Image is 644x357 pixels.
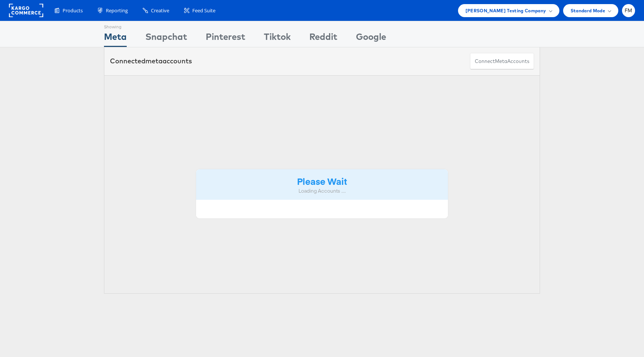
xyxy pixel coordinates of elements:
[571,7,605,15] span: Standard Mode
[63,7,83,14] span: Products
[104,21,127,30] div: Showing
[264,30,291,47] div: Tiktok
[145,57,162,65] span: meta
[625,8,632,13] span: FM
[104,30,127,47] div: Meta
[470,53,534,70] button: ConnectmetaAccounts
[309,30,337,47] div: Reddit
[110,56,192,66] div: Connected accounts
[495,58,507,65] span: meta
[356,30,386,47] div: Google
[106,7,128,14] span: Reporting
[206,30,245,47] div: Pinterest
[297,175,347,187] strong: Please Wait
[151,7,169,14] span: Creative
[145,30,187,47] div: Snapchat
[465,7,546,15] span: [PERSON_NAME] Testing Company
[202,187,442,195] div: Loading Accounts ....
[192,7,215,14] span: Feed Suite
